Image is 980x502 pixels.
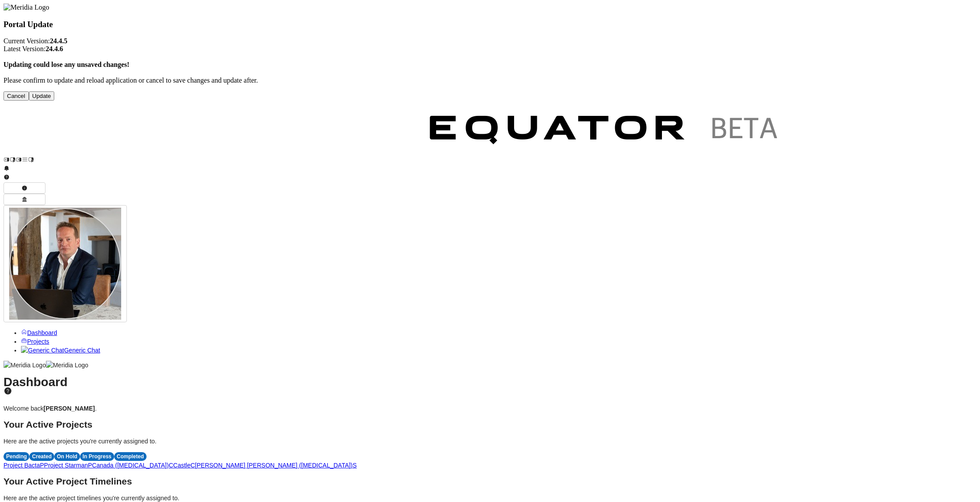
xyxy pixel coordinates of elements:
p: Here are the active projects you're currently assigned to. [3,437,976,446]
strong: 24.4.6 [45,45,63,52]
div: On Hold [54,452,80,461]
div: Created [29,452,54,461]
span: C [190,462,195,469]
a: Project BactaP [3,462,44,469]
div: Pending [3,452,29,461]
a: Canada ([MEDICAL_DATA])C [92,462,173,469]
h2: Your Active Project Timelines [3,477,976,486]
a: Generic ChatGeneric Chat [21,347,100,354]
a: Dashboard [21,329,57,336]
a: [PERSON_NAME] [PERSON_NAME] ([MEDICAL_DATA])S [195,462,357,469]
img: Meridia Logo [46,361,88,370]
img: Customer Logo [415,101,795,163]
span: S [353,462,357,469]
h3: Portal Update [3,20,976,29]
a: Project StarmanP [44,462,92,469]
span: P [40,462,44,469]
div: In Progress [80,452,114,461]
span: Generic Chat [64,347,100,354]
button: Cancel [3,91,29,101]
img: Customer Logo [34,101,415,163]
img: Generic Chat [21,346,64,355]
h1: Dashboard [3,378,976,396]
h2: Your Active Projects [3,420,976,429]
a: CastleC [173,462,195,469]
button: Update [29,91,55,101]
a: Projects [21,338,49,345]
strong: Updating could lose any unsaved changes! [3,61,129,68]
strong: 24.4.5 [50,37,67,45]
img: Meridia Logo [3,361,46,370]
span: Dashboard [27,329,57,336]
p: Welcome back . [3,404,976,413]
img: Profile Icon [9,208,121,320]
strong: [PERSON_NAME] [44,405,95,412]
span: P [88,462,92,469]
span: Projects [27,338,49,345]
img: Meridia Logo [3,3,49,11]
div: Completed [114,452,147,461]
span: C [169,462,173,469]
p: Current Version: Latest Version: Please confirm to update and reload application or cancel to sav... [3,37,976,84]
